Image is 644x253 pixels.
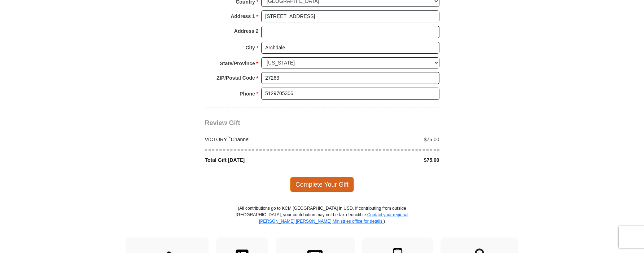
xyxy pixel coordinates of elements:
[322,156,443,164] div: $75.00
[201,156,322,164] div: Total Gift [DATE]
[240,89,255,99] strong: Phone
[234,26,259,36] strong: Address 2
[227,136,231,140] sup: ™
[259,212,408,224] a: Contact your regional [PERSON_NAME] [PERSON_NAME] Ministries office for details.
[245,43,255,53] strong: City
[201,136,322,143] div: VICTORY Channel
[322,136,443,143] div: $75.00
[220,58,255,68] strong: State/Province
[205,119,240,126] span: Review Gift
[236,205,409,238] p: (All contributions go to KCM [GEOGRAPHIC_DATA] in USD. If contributing from outside [GEOGRAPHIC_D...
[290,177,354,192] span: Complete Your Gift
[216,73,255,83] strong: ZIP/Postal Code
[231,11,255,21] strong: Address 1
